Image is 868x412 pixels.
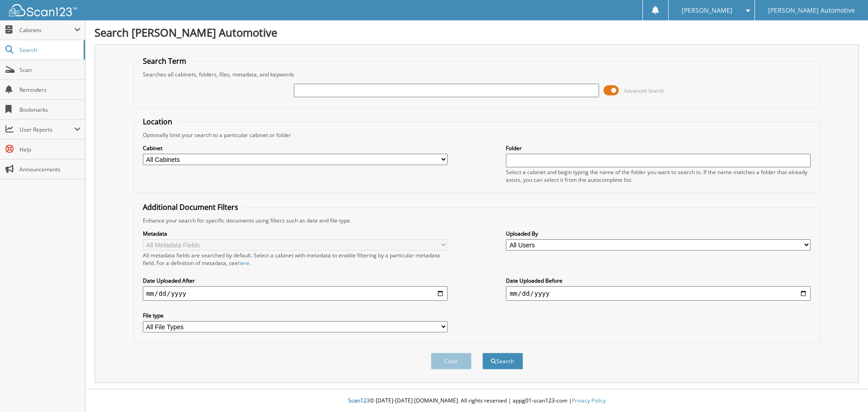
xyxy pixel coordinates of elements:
span: [PERSON_NAME] [682,8,732,13]
label: Uploaded By [506,230,811,237]
label: File type [143,312,448,319]
span: Advanced Search [624,87,664,94]
button: Clear [431,353,472,369]
label: Date Uploaded After [143,277,448,284]
span: [PERSON_NAME] Automotive [768,8,855,13]
span: Help [19,146,80,153]
span: Announcements [19,166,80,173]
legend: Location [138,117,177,127]
label: Metadata [143,230,448,237]
button: Search [482,353,523,369]
div: © [DATE]-[DATE] [DOMAIN_NAME]. All rights reserved | appg01-scan123-com | [85,390,868,412]
legend: Search Term [138,56,191,66]
span: Bookmarks [19,106,80,114]
a: Privacy Policy [572,397,606,404]
input: end [506,286,811,301]
span: Cabinets [19,26,74,34]
label: Folder [506,144,811,152]
img: scan123-logo-white.svg [9,4,77,16]
legend: Additional Document Filters [138,202,243,212]
input: start [143,286,448,301]
div: All metadata fields are searched by default. Select a cabinet with metadata to enable filtering b... [143,251,448,267]
span: User Reports [19,126,74,133]
span: Scan [19,66,80,74]
div: Enhance your search for specific documents using filters such as date and file type. [138,217,816,224]
span: Search [19,46,79,54]
a: here [238,259,250,267]
label: Cabinet [143,144,448,152]
h1: Search [PERSON_NAME] Automotive [94,25,859,40]
span: Reminders [19,86,80,94]
span: Scan123 [348,397,370,404]
div: Searches all cabinets, folders, files, metadata, and keywords [138,71,816,78]
div: Select a cabinet and begin typing the name of the folder you want to search in. If the name match... [506,168,811,184]
label: Date Uploaded Before [506,277,811,284]
div: Optionally limit your search to a particular cabinet or folder [138,131,816,139]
